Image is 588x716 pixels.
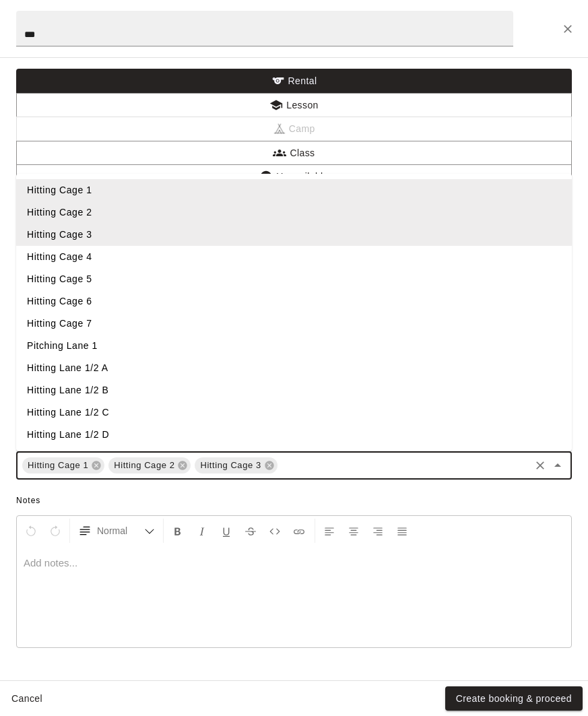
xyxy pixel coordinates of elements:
[16,313,572,335] li: Hitting Cage 7
[16,401,572,424] li: Hitting Lane 1/2 C
[548,456,567,475] button: Close
[195,457,277,474] div: Hitting Cage 3
[166,519,189,543] button: Format Bold
[16,246,572,268] li: Hitting Cage 4
[16,117,572,141] span: Camps can only be created in the Services page
[391,519,414,543] button: Justify Align
[73,519,160,543] button: Formatting Options
[195,459,266,472] span: Hitting Cage 3
[16,290,572,313] li: Hitting Cage 6
[16,357,572,379] li: Hitting Lane 1/2 A
[16,93,572,118] button: Lesson
[22,457,104,474] div: Hitting Cage 1
[16,379,572,401] li: Hitting Lane 1/2 B
[263,519,286,543] button: Insert Code
[5,686,48,711] button: Cancel
[16,164,572,189] button: Unavailable
[445,686,583,711] button: Create booking & proceed
[16,69,572,94] button: Rental
[97,524,144,538] span: Normal
[16,424,572,446] li: Hitting Lane 1/2 D
[191,519,214,543] button: Format Italics
[366,519,389,543] button: Right Align
[318,519,341,543] button: Left Align
[16,179,572,201] li: Hitting Cage 1
[108,459,180,472] span: Hitting Cage 2
[20,519,42,543] button: Undo
[556,17,580,41] button: Close
[288,519,311,543] button: Insert Link
[239,519,262,543] button: Format Strikethrough
[16,224,572,246] li: Hitting Cage 3
[342,519,365,543] button: Center Align
[16,201,572,224] li: Hitting Cage 2
[16,490,572,512] span: Notes
[22,459,94,472] span: Hitting Cage 1
[16,268,572,290] li: Hitting Cage 5
[531,456,550,475] button: Clear
[44,519,67,543] button: Redo
[16,335,572,357] li: Pitching Lane 1
[215,519,238,543] button: Format Underline
[108,457,191,474] div: Hitting Cage 2
[16,141,572,166] button: Class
